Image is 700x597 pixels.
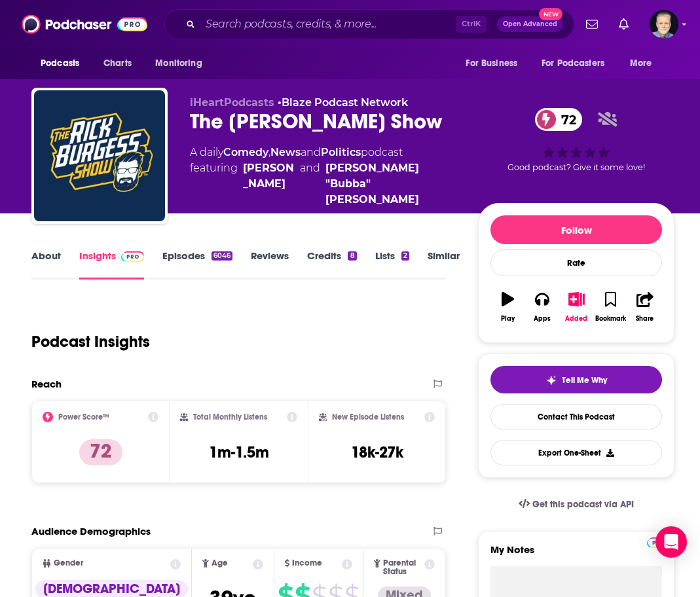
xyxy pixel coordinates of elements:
[650,10,678,39] button: Show profile menu
[282,96,408,109] a: Blaze Podcast Network
[546,375,557,386] img: tell me why sparkle
[41,54,79,73] span: Podcasts
[548,108,583,131] span: 72
[351,443,403,462] h3: 18k-27k
[621,51,669,76] button: open menu
[190,145,457,208] div: A daily podcast
[103,54,132,73] span: Charts
[292,559,322,568] span: Income
[535,108,583,131] a: 72
[164,9,574,39] div: Search podcasts, credits, & more...
[650,10,678,39] span: Logged in as JonesLiterary
[542,54,604,73] span: For Podcasters
[456,51,534,76] button: open menu
[478,96,674,184] div: 72Good podcast? Give it some love!
[270,146,301,158] a: News
[325,160,457,208] div: [PERSON_NAME] "Bubba" [PERSON_NAME]
[332,412,404,422] h2: New Episode Listens
[456,16,487,33] span: Ctrl K
[559,283,593,331] button: Added
[628,283,662,331] button: Share
[212,251,232,261] div: 6046
[650,10,678,39] img: User Profile
[31,525,151,537] h2: Audience Demographics
[121,251,144,262] img: Podchaser Pro
[534,315,551,323] div: Apps
[562,375,607,386] span: Tell Me Why
[565,315,587,323] div: Added
[614,13,634,35] a: Show notifications dropdown
[490,366,662,393] button: tell me why sparkleTell Me Why
[490,215,662,244] button: Follow
[401,251,409,261] div: 2
[647,535,670,548] a: Pro website
[301,146,321,158] span: and
[200,14,456,35] input: Search podcasts, credits, & more...
[595,315,626,323] div: Bookmark
[162,249,232,280] a: Episodes6046
[348,251,356,261] div: 8
[300,160,320,208] span: and
[490,249,662,276] div: Rate
[539,8,562,20] span: New
[630,54,652,73] span: More
[383,559,422,576] span: Parental Status
[268,146,270,158] span: ,
[490,404,662,429] a: Contact This Podcast
[31,378,62,390] h2: Reach
[243,160,295,208] a: Rick Burgess
[22,12,147,37] img: Podchaser - Follow, Share and Rate Podcasts
[34,90,165,221] img: The Rick Burgess Show
[212,559,228,568] span: Age
[490,440,662,465] button: Export One-Sheet
[95,51,139,76] a: Charts
[647,537,670,548] img: Podchaser Pro
[497,16,563,32] button: Open AdvancedNew
[31,249,61,280] a: About
[375,249,409,280] a: Lists2
[58,412,109,422] h2: Power Score™
[54,559,83,568] span: Gender
[79,249,144,280] a: InsightsPodchaser Pro
[466,54,517,73] span: For Business
[190,96,274,109] span: iHeartPodcasts
[507,162,645,172] span: Good podcast? Give it some love!
[532,499,634,510] span: Get this podcast via API
[307,249,356,280] a: Credits8
[655,526,687,558] div: Open Intercom Messenger
[190,160,457,208] span: featuring
[490,283,525,331] button: Play
[525,283,559,331] button: Apps
[31,332,150,352] h1: Podcast Insights
[209,443,269,462] h3: 1m-1.5m
[533,51,623,76] button: open menu
[193,412,267,422] h2: Total Monthly Listens
[428,249,460,280] a: Similar
[501,315,515,323] div: Play
[503,21,557,27] span: Open Advanced
[508,488,644,520] a: Get this podcast via API
[636,315,654,323] div: Share
[321,146,361,158] a: Politics
[490,543,662,566] label: My Notes
[251,249,289,280] a: Reviews
[223,146,268,158] a: Comedy
[581,13,603,35] a: Show notifications dropdown
[79,439,122,465] p: 72
[146,51,219,76] button: open menu
[155,54,202,73] span: Monitoring
[31,51,96,76] button: open menu
[593,283,627,331] button: Bookmark
[278,96,408,109] span: •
